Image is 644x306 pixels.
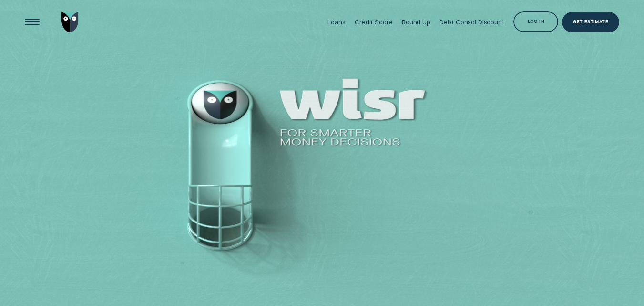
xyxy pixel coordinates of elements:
[440,18,504,26] div: Debt Consol Discount
[562,12,619,32] a: Get Estimate
[513,11,558,32] button: Log in
[355,18,392,26] div: Credit Score
[402,18,430,26] div: Round Up
[61,12,78,32] img: Wisr
[22,12,42,32] button: Open Menu
[327,18,345,26] div: Loans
